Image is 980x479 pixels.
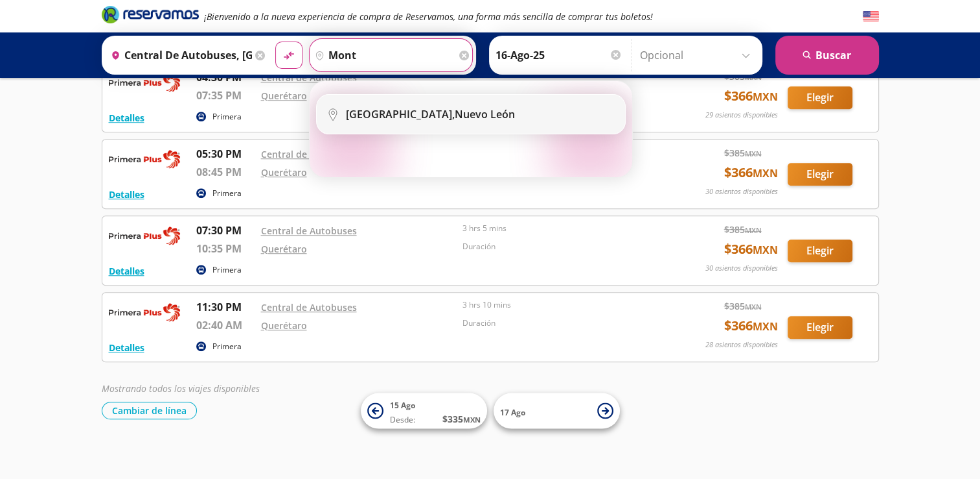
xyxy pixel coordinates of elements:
[212,188,242,199] p: Primera
[109,69,180,95] img: RESERVAMOS
[261,166,307,178] a: Querétaro
[462,241,658,252] p: Duración
[196,88,255,103] p: 07:35 PM
[109,188,144,201] button: Detalles
[102,5,199,24] i: Brand Logo
[102,5,199,28] a: Brand Logo
[361,393,487,429] button: 15 AgoDesde:$335MXN
[705,339,778,350] p: 28 asientos disponibles
[753,90,778,104] small: MXN
[705,110,778,121] p: 29 asientos disponibles
[261,319,307,332] a: Querétaro
[196,223,255,238] p: 07:30 PM
[745,149,762,158] small: MXN
[310,39,456,71] input: Buscar Destino
[261,225,357,237] a: Central de Autobuses
[109,299,180,325] img: RESERVAMOS
[724,86,778,106] span: $ 366
[494,393,620,429] button: 17 Ago
[753,319,778,334] small: MXN
[705,263,778,274] p: 30 asientos disponibles
[109,111,144,125] button: Detalles
[863,8,879,25] button: English
[745,302,762,312] small: MXN
[106,39,252,71] input: Buscar Origen
[390,414,415,426] span: Desde:
[442,412,481,426] span: $ 335
[196,164,255,180] p: 08:45 PM
[109,223,180,249] img: RESERVAMOS
[109,341,144,354] button: Detalles
[261,243,307,255] a: Querétaro
[705,186,778,197] p: 30 asientos disponibles
[640,39,756,71] input: Opcional
[196,299,255,315] p: 11:30 PM
[261,148,357,160] a: Central de Autobuses
[109,146,180,172] img: RESERVAMOS
[390,400,415,411] span: 15 Ago
[500,406,525,417] span: 17 Ago
[261,90,307,102] a: Querétaro
[724,316,778,336] span: $ 366
[261,301,357,313] a: Central de Autobuses
[462,317,658,329] p: Duración
[745,225,762,235] small: MXN
[196,146,255,162] p: 05:30 PM
[212,341,242,352] p: Primera
[109,264,144,278] button: Detalles
[788,316,852,339] button: Elegir
[102,382,260,395] em: Mostrando todos los viajes disponibles
[724,299,762,313] span: $ 385
[196,241,255,256] p: 10:35 PM
[496,39,622,71] input: Elegir Fecha
[788,239,852,262] button: Elegir
[775,36,879,75] button: Buscar
[724,239,778,259] span: $ 366
[204,10,653,23] em: ¡Bienvenido a la nueva experiencia de compra de Reservamos, una forma más sencilla de comprar tus...
[346,107,515,121] div: Nuevo León
[788,86,852,109] button: Elegir
[196,317,255,333] p: 02:40 AM
[212,111,242,123] p: Primera
[462,299,658,311] p: 3 hrs 10 mins
[212,264,242,276] p: Primera
[346,107,455,121] b: [GEOGRAPHIC_DATA],
[788,163,852,186] button: Elegir
[462,223,658,234] p: 3 hrs 5 mins
[724,163,778,182] span: $ 366
[724,223,762,236] span: $ 385
[753,166,778,180] small: MXN
[724,146,762,160] span: $ 385
[102,402,197,419] button: Cambiar de línea
[463,415,481,424] small: MXN
[753,243,778,257] small: MXN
